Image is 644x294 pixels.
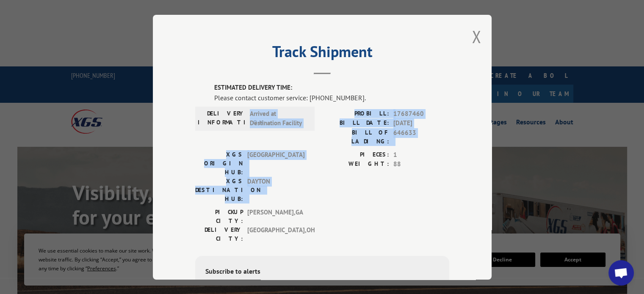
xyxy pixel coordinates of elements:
label: XGS ORIGIN HUB: [195,150,243,176]
div: Please contact customer service: [PHONE_NUMBER]. [214,92,449,102]
label: DELIVERY CITY: [195,225,243,243]
div: Subscribe to alerts [205,266,439,278]
span: 17687460 [393,109,449,118]
label: WEIGHT: [322,159,389,169]
span: DAYTON [247,176,304,203]
label: PIECES: [322,150,389,159]
span: Arrived at Destination Facility [250,109,307,128]
label: BILL OF LADING: [322,128,389,146]
label: XGS DESTINATION HUB: [195,176,243,203]
h2: Track Shipment [195,46,449,62]
span: 88 [393,159,449,169]
div: Open chat [608,260,634,286]
span: [DATE] [393,118,449,128]
label: DELIVERY INFORMATION: [198,109,246,128]
label: BILL DATE: [322,118,389,128]
span: 646633 [393,128,449,146]
span: [GEOGRAPHIC_DATA] , OH [247,225,304,243]
button: Close modal [472,25,481,48]
span: [PERSON_NAME] , GA [247,207,304,225]
label: PROBILL: [322,109,389,118]
label: PICKUP CITY: [195,207,243,225]
span: 1 [393,150,449,159]
span: [GEOGRAPHIC_DATA] [247,150,304,176]
label: ESTIMATED DELIVERY TIME: [214,83,449,93]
